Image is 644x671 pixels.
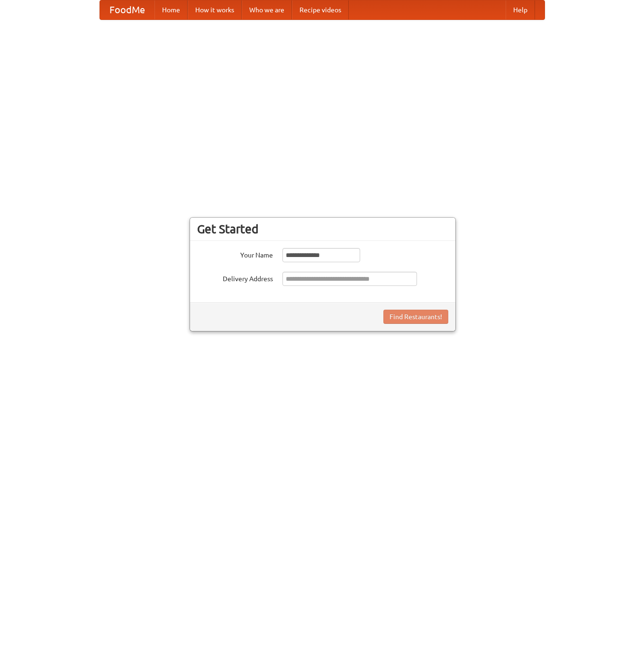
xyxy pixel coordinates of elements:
a: How it works [188,0,242,19]
a: FoodMe [100,0,154,19]
a: Who we are [242,0,292,19]
a: Home [154,0,188,19]
label: Your Name [197,248,273,260]
label: Delivery Address [197,272,273,284]
a: Recipe videos [292,0,349,19]
button: Find Restaurants! [383,310,448,324]
h3: Get Started [197,222,448,236]
a: Help [506,0,535,19]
